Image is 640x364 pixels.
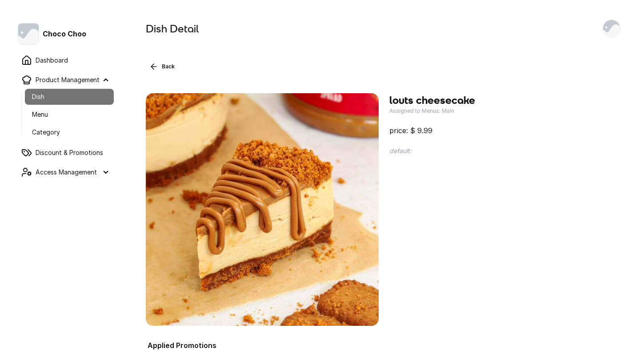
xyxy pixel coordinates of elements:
h1: Dish Detail [146,22,594,36]
img: placeholder [603,20,620,37]
p: Assigned to Menus: Main [389,107,622,115]
summary: Access Management [14,163,114,181]
a: Dish [25,89,114,105]
img: IMG_6181.JPG [146,93,379,326]
button: Back [146,61,178,72]
a: Dashboard [14,51,114,69]
img: Choco Choo logo [18,23,39,44]
a: Discount & Promotions [14,144,114,162]
a: Choco Choo logoChoco Choo [11,23,117,44]
div: Choco Choo [18,23,110,44]
a: Menu [25,107,114,123]
p: price: $ 9.99 [389,125,622,136]
label: Applied Promotions [146,336,622,352]
div: default: [389,146,622,155]
a: Category [25,124,114,140]
summary: Product Management [14,71,114,89]
h1: louts cheesecake [389,93,622,107]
